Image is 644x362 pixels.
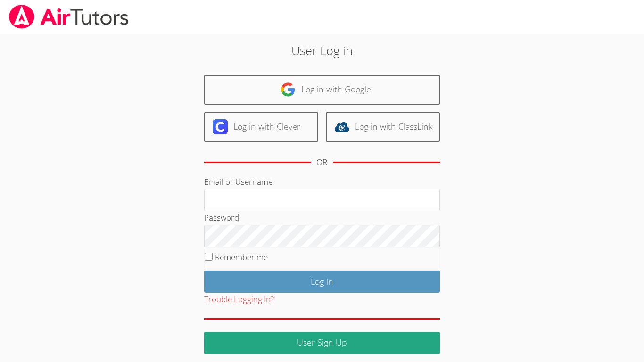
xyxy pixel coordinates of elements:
a: Log in with ClassLink [326,112,440,142]
a: User Sign Up [204,332,440,354]
h2: User Log in [148,41,496,59]
button: Trouble Logging In? [204,293,274,306]
label: Email or Username [204,176,272,187]
div: OR [316,156,327,169]
label: Password [204,212,239,223]
img: google-logo-50288ca7cdecda66e5e0955fdab243c47b7ad437acaf1139b6f446037453330a.svg [281,82,296,97]
img: airtutors_banner-c4298cdbf04f3fff15de1276eac7730deb9818008684d7c2e4769d2f7ddbe033.png [8,5,130,29]
img: clever-logo-6eab21bc6e7a338710f1a6ff85c0baf02591cd810cc4098c63d3a4b26e2feb20.svg [213,119,228,134]
label: Remember me [215,252,268,263]
a: Log in with Clever [204,112,318,142]
input: Log in [204,271,440,293]
img: classlink-logo-d6bb404cc1216ec64c9a2012d9dc4662098be43eaf13dc465df04b49fa7ab582.svg [334,119,349,134]
a: Log in with Google [204,75,440,105]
